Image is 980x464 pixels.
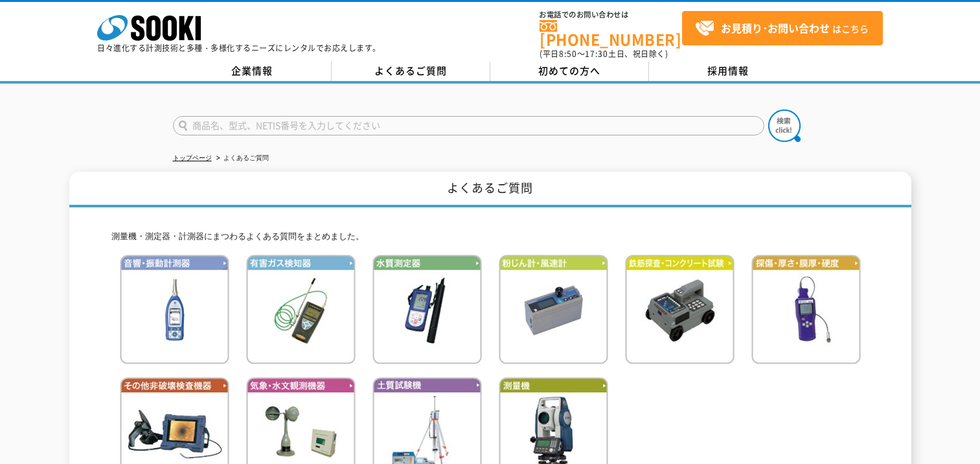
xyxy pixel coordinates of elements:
p: 日々進化する計測技術と多種・多様化するニーズにレンタルでお応えします。 [97,44,381,52]
img: 粉じん計・風速計 [499,255,608,364]
a: 企業情報 [173,62,332,81]
span: 初めての方へ [538,64,600,78]
img: 鉄筋検査・コンクリート試験 [625,255,735,364]
li: よくあるご質問 [214,152,269,165]
h1: よくあるご質問 [69,172,911,207]
input: 商品名、型式、NETIS番号を入力してください [173,116,764,135]
a: [PHONE_NUMBER] [540,20,682,47]
a: よくあるご質問 [332,62,490,81]
p: 測量機・測定器・計測器にまつわるよくある質問をまとめました。 [111,230,869,244]
a: 初めての方へ [490,62,649,81]
img: 音響・振動計測器 [120,255,229,364]
a: お見積り･お問い合わせはこちら [682,11,883,45]
img: 有害ガス検知器 [246,255,356,364]
span: 8:50 [559,48,577,60]
span: はこちら [695,19,869,38]
img: 水質測定器 [372,255,482,364]
strong: お見積り･お問い合わせ [721,20,830,36]
a: トップページ [173,154,212,161]
a: 採用情報 [649,62,808,81]
img: 探傷・厚さ・膜厚・硬度 [751,255,861,364]
img: btn_search.png [768,110,801,142]
span: 17:30 [585,48,608,60]
span: お電話でのお問い合わせは [540,11,682,19]
span: (平日 ～ 土日、祝日除く) [540,48,668,60]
